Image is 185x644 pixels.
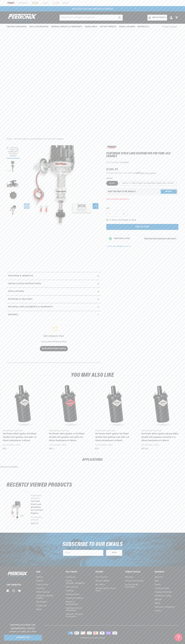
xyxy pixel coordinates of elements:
[66,600,88,606] a: Returns & Replacements
[66,596,83,600] a: Shipping & Delivery
[7,571,28,577] img: Pertronix
[8,274,33,278] h2: Features & Benefits
[141,432,180,442] a: PerTronix 40611 Ignitor Epoxy Filled 40,000 Volt Ignition Coil with 3.0 Ohms Resistance in Black
[36,600,47,604] a: JBA Exhaust
[7,138,178,141] nav: breadcrumbs
[36,576,43,579] a: Ignition
[7,280,101,288] summary: Installation instructions
[95,583,105,587] a: My orders
[119,181,177,186] label: Ignitor III (Multi Spark & Adjustable Digital Rev Limiter)
[4,630,42,633] p: Contact us to place your order.
[141,172,156,174] a: See if you qualify - Learn more about Affirm Financing (opens in modal)
[125,576,133,579] a: Warranty
[95,576,107,579] a: Your account
[4,624,42,630] h3: Shipping Outside the [GEOGRAPHIC_DATA]?
[106,224,178,230] button: Add to cart
[7,483,178,488] h2: RECENTLY VIEWED PRODUCTS
[85,637,91,639] a: PerTronix
[36,583,48,587] a: Tools & Parts
[147,15,167,21] a: Add my vehicle
[136,24,150,30] summary: Motorcycle
[36,590,50,594] a: Patriot Exhaust
[162,24,178,30] summary: Product Support
[7,13,37,22] img: Pertronix
[99,24,118,30] summary: Battery Products
[13,341,95,343] div: Let us know what you think
[155,576,163,579] a: About Us
[50,24,83,30] summary: Headers, Exhausts & Components
[155,594,172,598] a: Distributor Lookup
[40,346,68,351] button: Be the first to write a review!
[28,24,50,30] summary: Coils & Distributors
[51,25,82,28] span: Headers, Exhausts & Components
[63,550,103,556] input: Email
[95,587,119,593] a: Add My Vehicle: How It Works
[155,587,170,590] a: Customer Builds
[80,637,92,639] small: © 2025 .
[125,583,149,589] a: Do not sell my information
[100,25,117,28] span: Battery Products
[106,167,118,172] span: $290.15
[108,237,113,241] img: Emissions code
[7,373,178,378] h2: You may also like
[7,303,101,311] summary: Returns, Replacements & Warranty
[72,8,113,10] a: SHOP BEST SELLING IGNITION & EXHAUST
[114,237,176,240] button: EMISSIONS CODEWhat does this emissions code mean?
[136,172,141,174] span: Affirm
[52,7,133,10] div: 1 of 2
[155,598,162,601] a: Sitemap
[62,542,123,547] h3: Subscribe to our emails
[7,145,20,158] button: Load image 1 in gallery view
[144,238,176,240] strong: What does this emissions code mean?
[8,313,18,317] h2: Reviews
[106,198,129,200] a: View All Vehicle Applications
[36,587,45,590] a: PerTronix
[47,6,52,11] button: Translation missing: en.sections.announcements.previous_announcement
[92,637,105,639] small: All rights reserved.
[106,181,118,186] label: Ignitor
[106,177,113,180] legend: Ignition
[66,579,88,585] a: Call Us ([PHONE_NUMBER])
[155,583,161,587] a: Events
[66,585,78,589] a: FAQ Pertronix
[138,25,149,28] span: Motorcycle
[36,579,43,583] a: Exhaust
[24,203,30,209] button: Slide left
[66,589,74,593] a: Ordering
[60,15,123,21] input: Search Part #, Category or Keyword
[155,579,159,583] a: Blog
[36,594,58,600] a: [PERSON_NAME]'s Headers
[152,16,166,19] span: Add my vehicle
[106,152,178,158] h1: PerTronix Stock Look Distributor for Ford 351C Engines
[95,432,133,442] a: PerTronix 40511 Ignitor Oil Filled 40,000 Volt Ignition Coil with 3.0 Ohms Resistance in Black
[7,204,20,217] button: Load image 5 in gallery view
[155,609,162,613] a: Careers
[7,311,101,319] summary: Reviews
[66,612,90,619] a: Payment, Pricing & Promotions
[66,593,80,596] a: Viewing Orders
[8,290,24,293] span: Applications
[8,305,53,309] h2: Returns, Replacements & Warranty
[49,432,87,442] a: PerTronix 45011 Ignitor II Oil Filled 45,000 Volt Ignition Coil with 0.6 Ohms Resistance in Black
[108,191,136,193] div: Does This part fit My vehicle?
[7,458,178,462] h2: Applications
[106,207,178,210] label: QTY
[125,579,143,583] a: Privacy and Security
[161,189,177,194] button: Verify
[7,138,12,141] a: Home
[95,579,109,583] a: Account details
[14,138,63,141] a: PerTronix Stock Look Distributor for Ford 351C Engines
[29,25,49,28] span: Coils & Distributors
[106,161,178,164] div: Part Number:
[7,295,101,303] summary: Shipping & Delivery
[119,25,135,28] span: Spark Plug Wires
[117,15,123,21] button: search button
[36,608,42,611] a: Spyke
[31,500,44,515] a: PerTronix Stock Look Distributor for Ford 351C Engines
[7,174,20,188] button: Load image 3 in gallery view
[106,245,131,248] p: C.A.R.B. EO Number: D-57-23
[133,6,138,11] button: Translation missing: en.sections.announcements.next_announcement
[8,298,33,301] h2: Shipping & Delivery
[7,189,20,202] button: Load image 4 in gallery view
[162,25,177,28] span: Product Support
